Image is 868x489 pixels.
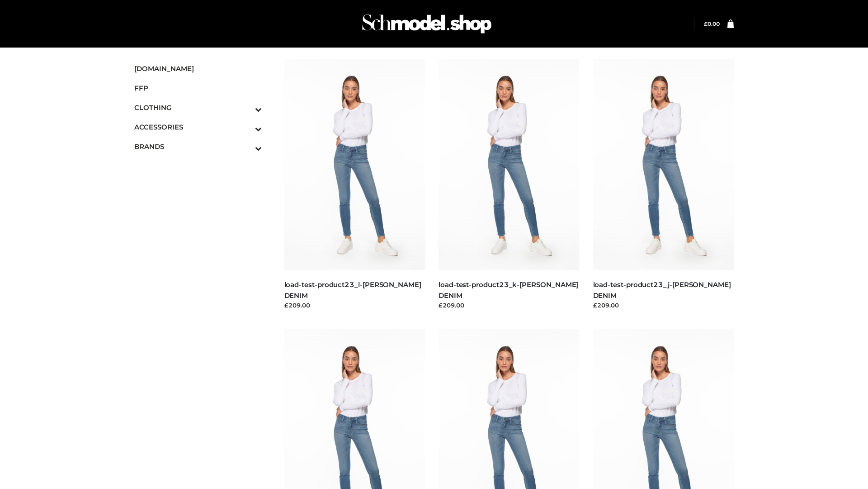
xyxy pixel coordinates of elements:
a: BRANDSToggle Submenu [134,137,262,156]
bdi: 0.00 [704,20,720,27]
a: CLOTHINGToggle Submenu [134,98,262,117]
span: BRANDS [134,141,262,152]
a: load-test-product23_l-[PERSON_NAME] DENIM [284,280,421,299]
span: CLOTHING [134,102,262,113]
span: FFP [134,83,262,93]
button: Toggle Submenu [230,98,262,117]
span: [DOMAIN_NAME] [134,63,262,74]
a: [DOMAIN_NAME] [134,59,262,78]
div: £209.00 [284,301,425,310]
button: Toggle Submenu [230,137,262,156]
a: FFP [134,78,262,98]
button: Toggle Submenu [230,117,262,137]
div: £209.00 [593,301,734,310]
a: load-test-product23_k-[PERSON_NAME] DENIM [439,280,578,299]
span: £ [704,20,708,27]
img: Schmodel Admin 964 [359,6,495,42]
span: ACCESSORIES [134,122,262,132]
a: £0.00 [704,20,720,27]
div: £209.00 [439,301,580,310]
a: ACCESSORIESToggle Submenu [134,117,262,137]
a: load-test-product23_j-[PERSON_NAME] DENIM [593,280,731,299]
